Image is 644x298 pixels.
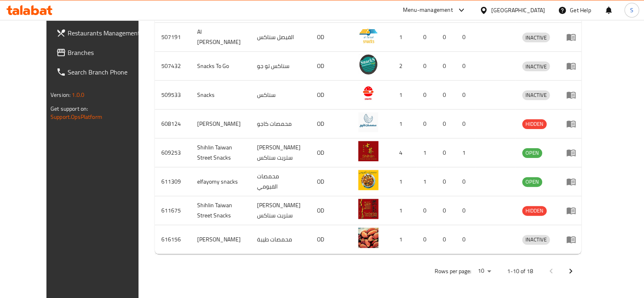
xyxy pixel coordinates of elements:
[522,235,550,244] span: INACTIVE
[417,196,436,225] td: 0
[51,90,70,100] span: Version:
[358,54,378,74] img: Snacks To Go
[68,28,147,38] span: Restaurants Management
[155,52,191,81] td: 507432
[50,62,154,82] a: Search Branch Phone
[191,225,251,254] td: [PERSON_NAME]
[155,81,191,110] td: 509533
[310,81,352,110] td: OD
[456,110,475,138] td: 0
[403,5,453,15] div: Menu-management
[456,196,475,225] td: 0
[522,90,550,100] span: INACTIVE
[155,225,191,254] td: 616156
[566,32,581,42] div: Menu
[417,167,436,196] td: 1
[72,90,84,100] span: 1.0.0
[358,170,378,190] img: elfayomy snacks
[251,138,310,167] td: [PERSON_NAME] ستريت سناكس
[251,225,310,254] td: محمصات طيبة
[310,225,352,254] td: OD
[436,225,456,254] td: 0
[310,138,352,167] td: OD
[358,83,378,103] img: Snacks
[522,33,550,42] div: INACTIVE
[417,81,436,110] td: 0
[417,23,436,52] td: 0
[155,196,191,225] td: 611675
[388,167,417,196] td: 1
[566,119,581,129] div: Menu
[491,6,545,15] div: [GEOGRAPHIC_DATA]
[475,265,494,277] div: Rows per page:
[417,110,436,138] td: 0
[417,138,436,167] td: 1
[566,148,581,158] div: Menu
[522,177,542,186] span: OPEN
[191,52,251,81] td: Snacks To Go
[191,167,251,196] td: elfayomy snacks
[50,23,154,43] a: Restaurants Management
[155,23,191,52] td: 507191
[310,167,352,196] td: OD
[388,81,417,110] td: 1
[522,119,547,129] span: HIDDEN
[155,167,191,196] td: 611309
[358,141,378,161] img: Shihlin Taiwan Street Snacks
[522,206,547,215] span: HIDDEN
[50,43,154,62] a: Branches
[436,138,456,167] td: 0
[251,81,310,110] td: سناكس
[388,110,417,138] td: 1
[522,148,542,158] span: OPEN
[251,23,310,52] td: الفيصل سناكس
[51,112,102,122] a: Support.OpsPlatform
[191,196,251,225] td: Shihlin Taiwan Street Snacks
[436,110,456,138] td: 0
[566,90,581,100] div: Menu
[191,23,251,52] td: Al [PERSON_NAME]
[630,6,633,15] span: S
[566,206,581,215] div: Menu
[251,110,310,138] td: محمصات كاجو
[310,110,352,138] td: OD
[417,52,436,81] td: 0
[191,110,251,138] td: [PERSON_NAME]
[456,167,475,196] td: 0
[456,52,475,81] td: 0
[522,33,550,42] span: INACTIVE
[522,62,550,71] span: INACTIVE
[456,23,475,52] td: 0
[358,25,378,46] img: Al Faisal Snacks
[310,196,352,225] td: OD
[388,225,417,254] td: 1
[456,81,475,110] td: 0
[51,103,88,114] span: Get support on:
[251,196,310,225] td: [PERSON_NAME] ستريت سناكس
[566,177,581,186] div: Menu
[310,23,352,52] td: OD
[191,138,251,167] td: Shihlin Taiwan Street Snacks
[522,206,547,216] div: HIDDEN
[388,23,417,52] td: 1
[388,138,417,167] td: 4
[358,112,378,132] img: Kajo Snacks
[436,196,456,225] td: 0
[155,138,191,167] td: 609253
[358,228,378,248] img: Teba Snacks
[358,199,378,219] img: Shihlin Taiwan Street Snacks
[155,110,191,138] td: 608124
[566,61,581,71] div: Menu
[417,225,436,254] td: 0
[436,81,456,110] td: 0
[507,266,533,276] p: 1-10 of 18
[388,52,417,81] td: 2
[68,48,147,57] span: Branches
[436,167,456,196] td: 0
[522,177,542,187] div: OPEN
[310,52,352,81] td: OD
[561,261,580,281] button: Next page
